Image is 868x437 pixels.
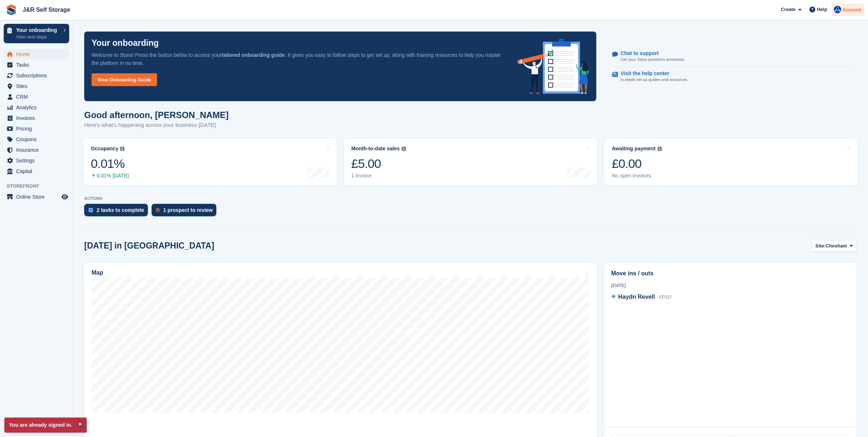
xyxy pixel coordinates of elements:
[120,147,124,151] img: icon-info-grey-7440780725fd019a000dd9b08b2336e03edf1995a4989e88bcd33f0948082b44.svg
[221,52,285,58] strong: tailored onboarding guide
[612,47,850,67] a: Chat to support Get your Stora questions answered.
[621,56,685,63] p: Get your Stora questions answered.
[4,92,69,102] a: menu
[611,293,672,302] a: Haydn Revell FF037
[351,146,400,152] div: Month-to-date sales
[351,156,406,171] div: £5.00
[16,113,60,123] span: Invoices
[16,155,60,166] span: Settings
[4,24,69,43] a: Your onboarding View next steps
[604,139,858,186] a: Awaiting payment £0.00 No open invoices
[621,50,679,56] p: Chat to support
[4,192,69,202] a: menu
[4,124,69,134] a: menu
[16,145,60,155] span: Insurance
[4,102,69,113] a: menu
[91,156,129,171] div: 0.01%
[4,81,69,91] a: menu
[518,39,589,94] img: onboarding-info-6c161a55d2c0e0a8cae90662b2fe09162a5109e8cc188191df67fb4f79e88e88.svg
[91,173,129,179] div: 0.01% [DATE]
[657,147,662,151] img: icon-info-grey-7440780725fd019a000dd9b08b2336e03edf1995a4989e88bcd33f0948082b44.svg
[92,39,159,47] p: Your onboarding
[92,51,506,67] p: Welcome to Stora! Press the button below to access your . It gives you easy to follow steps to ge...
[152,204,220,220] a: 1 prospect to review
[84,196,857,201] p: ACTIONS
[92,269,103,276] h2: Map
[4,166,69,176] a: menu
[4,49,69,59] a: menu
[351,173,406,179] div: 1 invoice
[4,113,69,123] a: menu
[612,173,662,179] div: No open invoices
[16,34,60,40] p: View next steps
[16,70,60,81] span: Subscriptions
[611,282,850,289] div: [DATE]
[84,110,229,120] h1: Good afternoon, [PERSON_NAME]
[659,295,672,300] span: FF037
[621,70,682,77] p: Visit the help center
[612,156,662,171] div: £0.00
[84,121,229,129] p: Here's what's happening across your business [DATE]
[60,192,69,201] a: Preview store
[4,60,69,70] a: menu
[612,146,656,152] div: Awaiting payment
[611,269,850,278] h2: Move ins / outs
[163,207,213,213] div: 1 prospect to review
[6,4,17,15] img: stora-icon-8386f47178a22dfd0bd8f6a31ec36ba5ce8667c1dd55bd0f319d3a0aa187defe.svg
[92,73,157,86] a: View Onboarding Guide
[612,67,850,87] a: Visit the help center In-depth set up guides and resources.
[16,192,60,202] span: Online Store
[97,207,144,213] div: 2 tasks to complete
[812,240,857,252] button: Site: Chesham
[781,6,796,13] span: Create
[16,92,60,102] span: CRM
[16,102,60,113] span: Analytics
[4,145,69,155] a: menu
[834,6,841,13] img: Steve Revell
[816,242,826,250] span: Site:
[7,183,73,190] span: Storefront
[20,4,73,16] a: J&R Self Storage
[4,155,69,166] a: menu
[89,208,93,212] img: task-75834270c22a3079a89374b754ae025e5fb1db73e45f91037f5363f120a921f8.svg
[4,134,69,144] a: menu
[344,139,597,186] a: Month-to-date sales £5.00 1 invoice
[156,208,160,212] img: prospect-51fa495bee0391a8d652442698ab0144808aea92771e9ea1ae160a38d050c398.svg
[83,139,337,186] a: Occupancy 0.01% 0.01% [DATE]
[91,146,118,152] div: Occupancy
[16,134,60,144] span: Coupons
[4,70,69,81] a: menu
[402,147,406,151] img: icon-info-grey-7440780725fd019a000dd9b08b2336e03edf1995a4989e88bcd33f0948082b44.svg
[16,81,60,91] span: Sites
[826,242,847,250] span: Chesham
[16,27,60,33] p: Your onboarding
[84,204,152,220] a: 2 tasks to complete
[84,241,214,251] h2: [DATE] in [GEOGRAPHIC_DATA]
[842,6,861,14] span: Account
[817,6,827,13] span: Help
[16,166,60,176] span: Capital
[4,418,87,433] p: You are already signed in.
[16,49,60,59] span: Home
[621,77,688,83] p: In-depth set up guides and resources.
[16,60,60,70] span: Tasks
[618,294,655,300] span: Haydn Revell
[16,124,60,134] span: Pricing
